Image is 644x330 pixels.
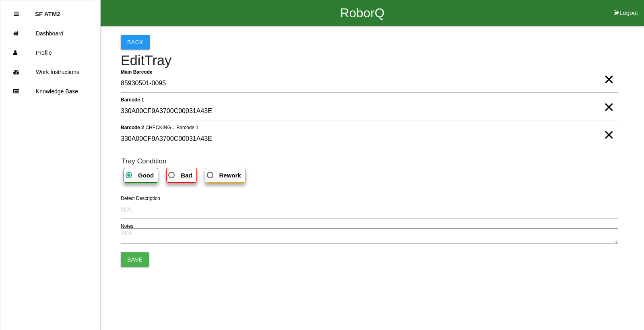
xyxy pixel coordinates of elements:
label: Defect Description [121,195,160,202]
b: Rework [219,172,241,179]
input: N/A [121,200,618,219]
a: Dashboard [0,24,100,43]
a: Profile [0,43,100,62]
button: Save [121,252,149,267]
span: CHECKING = Barcode 1 [145,125,198,130]
p: SF ATM2 [35,4,60,17]
button: Back [121,35,150,49]
input: Required [121,74,618,93]
a: Knowledge Base [0,82,100,101]
b: Barcode 2 [121,125,144,130]
h4: Edit Tray [121,53,618,68]
b: Main Barcode [121,69,153,75]
span: Clear Input [604,91,614,107]
b: Good [138,172,154,179]
div: Close [14,4,19,24]
span: Clear Input [604,63,614,79]
h6: Tray Condition [122,157,618,165]
b: Barcode 1 [121,97,144,103]
a: Work Instructions [0,62,100,82]
label: Notes [121,223,133,230]
b: Bad [181,172,192,179]
span: Clear Input [604,119,614,135]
